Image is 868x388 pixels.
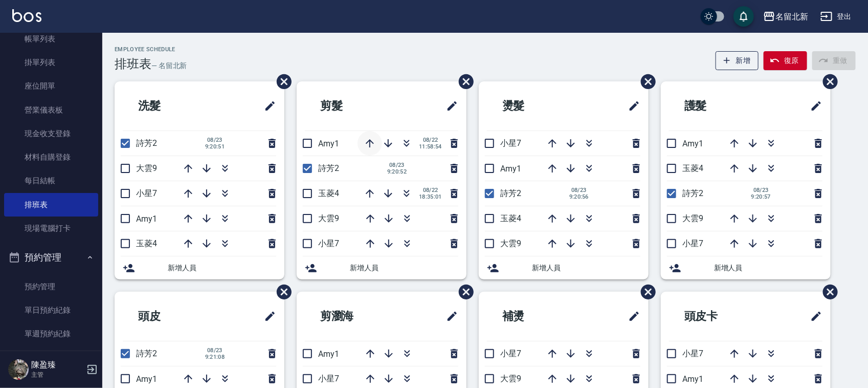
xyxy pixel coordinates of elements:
[123,88,217,124] h2: 洗髮
[4,27,98,51] a: 帳單列表
[759,6,812,27] button: 名留北新
[318,163,339,173] span: 詩芳2
[487,88,581,124] h2: 燙髮
[816,7,856,26] button: 登出
[682,349,703,358] span: 小星7
[661,256,831,279] div: 新增人員
[815,67,839,97] span: 刪除班表
[568,193,590,200] span: 9:20:56
[8,359,29,380] img: Person
[804,304,822,329] span: 修改班表的標題
[4,74,98,98] a: 座位開單
[4,322,98,346] a: 單週預約紀錄
[716,51,759,70] button: 新增
[682,188,703,198] span: 詩芳2
[136,188,157,198] span: 小星7
[318,239,339,248] span: 小星7
[305,298,405,335] h2: 剪瀏海
[500,213,521,223] span: 玉菱4
[500,374,521,383] span: 大雲9
[318,349,339,359] span: Amy1
[633,67,657,97] span: 刪除班表
[479,256,649,279] div: 新增人員
[419,187,442,193] span: 08/22
[318,139,339,148] span: Amy1
[204,137,226,143] span: 08/23
[440,304,458,329] span: 修改班表的標題
[136,214,157,224] span: Amy1
[136,374,157,384] span: Amy1
[487,298,581,335] h2: 補燙
[115,57,151,71] h3: 排班表
[669,298,769,335] h2: 頭皮卡
[669,88,763,124] h2: 護髮
[115,256,284,279] div: 新增人員
[136,138,157,148] span: 詩芳2
[350,263,458,273] span: 新增人員
[622,94,640,118] span: 修改班表的標題
[764,51,807,70] button: 復原
[750,193,772,200] span: 9:20:57
[258,304,276,329] span: 修改班表的標題
[568,187,590,193] span: 08/23
[750,187,772,193] span: 08/23
[500,188,521,198] span: 詩芳2
[682,213,703,223] span: 大雲9
[168,263,276,273] span: 新增人員
[682,163,703,173] span: 玉菱4
[31,360,83,370] h5: 陳盈臻
[682,374,703,384] span: Amy1
[269,277,293,307] span: 刪除班表
[500,164,521,174] span: Amy1
[4,169,98,192] a: 每日結帳
[532,263,640,273] span: 新增人員
[318,374,339,383] span: 小星7
[682,139,703,148] span: Amy1
[204,143,226,150] span: 9:20:51
[318,213,339,223] span: 大雲9
[136,163,157,173] span: 大雲9
[115,46,187,53] h2: Employee Schedule
[31,370,83,379] p: 主管
[305,88,399,124] h2: 剪髮
[4,145,98,169] a: 材料自購登錄
[4,298,98,322] a: 單日預約紀錄
[4,193,98,217] a: 排班表
[419,193,442,200] span: 18:35:01
[297,256,466,279] div: 新增人員
[815,277,839,307] span: 刪除班表
[318,188,339,198] span: 玉菱4
[500,349,521,358] span: 小星7
[123,298,217,335] h2: 頭皮
[775,10,808,23] div: 名留北新
[451,67,475,97] span: 刪除班表
[804,94,822,118] span: 修改班表的標題
[136,349,157,358] span: 詩芳2
[4,122,98,145] a: 現金收支登錄
[451,277,475,307] span: 刪除班表
[4,98,98,122] a: 營業儀表板
[204,347,226,354] span: 08/23
[258,94,276,118] span: 修改班表的標題
[419,137,442,143] span: 08/22
[4,51,98,74] a: 掛單列表
[714,263,822,273] span: 新增人員
[386,168,408,175] span: 9:20:52
[269,67,293,97] span: 刪除班表
[151,60,187,71] h6: — 名留北新
[682,239,703,248] span: 小星7
[12,9,41,22] img: Logo
[136,239,157,248] span: 玉菱4
[204,354,226,360] span: 9:21:08
[622,304,640,329] span: 修改班表的標題
[440,94,458,118] span: 修改班表的標題
[4,244,98,271] button: 預約管理
[500,239,521,248] span: 大雲9
[4,350,98,376] button: 報表及分析
[4,217,98,240] a: 現場電腦打卡
[419,143,442,150] span: 11:58:54
[733,6,754,27] button: save
[386,162,408,168] span: 08/23
[4,275,98,298] a: 預約管理
[633,277,657,307] span: 刪除班表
